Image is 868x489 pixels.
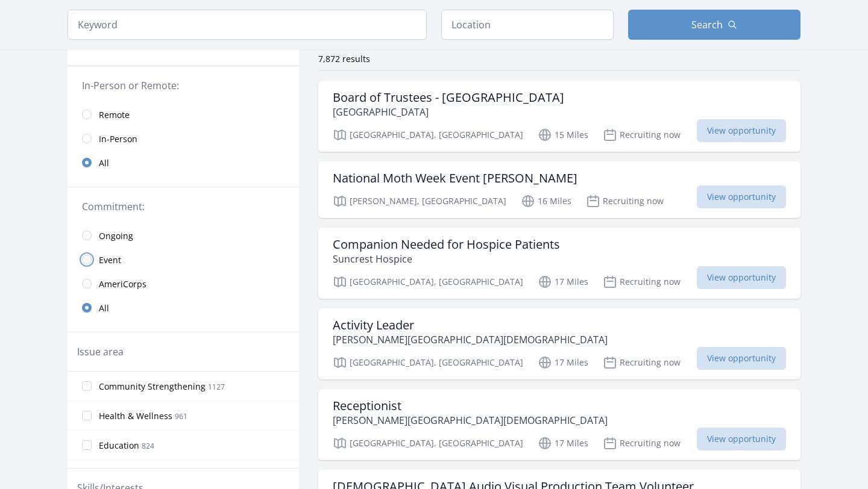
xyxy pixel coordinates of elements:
[318,81,800,152] a: Board of Trustees - [GEOGRAPHIC_DATA] [GEOGRAPHIC_DATA] [GEOGRAPHIC_DATA], [GEOGRAPHIC_DATA] 15 M...
[697,119,786,142] span: View opportunity
[318,228,800,299] a: Companion Needed for Hospice Patients Suncrest Hospice [GEOGRAPHIC_DATA], [GEOGRAPHIC_DATA] 17 Mi...
[333,90,564,105] h3: Board of Trustees - [GEOGRAPHIC_DATA]
[333,275,523,289] p: [GEOGRAPHIC_DATA], [GEOGRAPHIC_DATA]
[68,10,427,40] input: Keyword
[99,278,146,290] span: AmeriCorps
[99,230,133,242] span: Ongoing
[603,355,681,370] p: Recruiting now
[333,355,523,370] p: [GEOGRAPHIC_DATA], [GEOGRAPHIC_DATA]
[99,302,109,314] span: All
[333,252,560,266] p: Suncrest Hospice
[441,10,614,40] input: Location
[99,133,137,145] span: In-Person
[208,382,225,392] span: 1127
[99,157,109,169] span: All
[333,399,608,413] h3: Receptionist
[318,161,800,218] a: National Moth Week Event [PERSON_NAME] [PERSON_NAME], [GEOGRAPHIC_DATA] 16 Miles Recruiting now V...
[82,440,92,450] input: Education 824
[68,223,299,248] a: Ongoing
[333,105,564,119] p: [GEOGRAPHIC_DATA]
[603,128,681,142] p: Recruiting now
[82,78,285,93] legend: In-Person or Remote:
[697,428,786,450] span: View opportunity
[521,194,571,208] p: 16 Miles
[68,296,299,320] a: All
[333,318,608,332] h3: Activity Leader
[586,194,664,208] p: Recruiting now
[333,413,608,428] p: [PERSON_NAME][GEOGRAPHIC_DATA][DEMOGRAPHIC_DATA]
[68,151,299,175] a: All
[538,275,588,289] p: 17 Miles
[333,194,506,208] p: [PERSON_NAME], [GEOGRAPHIC_DATA]
[333,237,560,252] h3: Companion Needed for Hospice Patients
[333,332,608,347] p: [PERSON_NAME][GEOGRAPHIC_DATA][DEMOGRAPHIC_DATA]
[628,10,800,40] button: Search
[99,109,130,121] span: Remote
[538,436,588,450] p: 17 Miles
[82,411,92,420] input: Health & Wellness 961
[603,275,681,289] p: Recruiting now
[68,126,299,151] a: In-Person
[697,266,786,289] span: View opportunity
[697,347,786,370] span: View opportunity
[99,381,206,393] span: Community Strengthening
[68,272,299,296] a: AmeriCorps
[175,411,187,422] span: 961
[142,441,154,451] span: 824
[82,199,285,214] legend: Commitment:
[77,344,124,359] legend: Issue area
[333,436,523,450] p: [GEOGRAPHIC_DATA], [GEOGRAPHIC_DATA]
[333,171,577,185] h3: National Moth Week Event [PERSON_NAME]
[99,254,121,266] span: Event
[603,436,681,450] p: Recruiting now
[318,389,800,460] a: Receptionist [PERSON_NAME][GEOGRAPHIC_DATA][DEMOGRAPHIC_DATA] [GEOGRAPHIC_DATA], [GEOGRAPHIC_DATA...
[68,248,299,272] a: Event
[99,410,172,422] span: Health & Wellness
[82,381,92,391] input: Community Strengthening 1127
[538,355,588,370] p: 17 Miles
[538,128,588,142] p: 15 Miles
[697,185,786,208] span: View opportunity
[691,17,723,32] span: Search
[318,308,800,379] a: Activity Leader [PERSON_NAME][GEOGRAPHIC_DATA][DEMOGRAPHIC_DATA] [GEOGRAPHIC_DATA], [GEOGRAPHIC_D...
[68,102,299,126] a: Remote
[99,440,139,452] span: Education
[318,53,370,64] span: 7,872 results
[333,128,523,142] p: [GEOGRAPHIC_DATA], [GEOGRAPHIC_DATA]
